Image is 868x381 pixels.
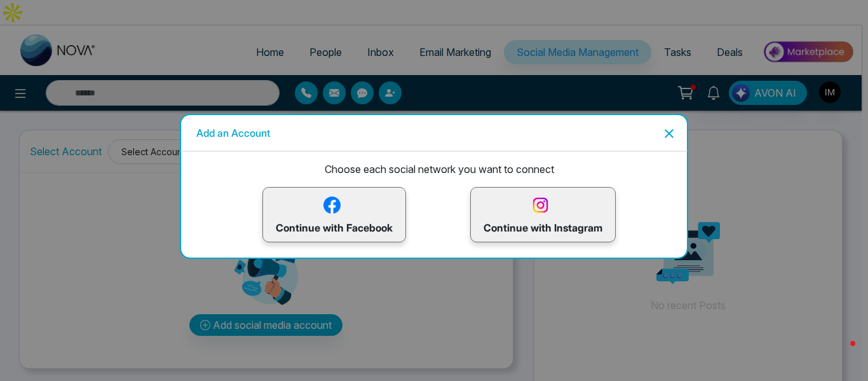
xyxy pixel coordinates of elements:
[321,194,343,216] img: facebook
[825,338,855,368] iframe: Intercom live chat
[191,162,687,177] p: Choose each social network you want to connect
[656,123,677,143] button: Close
[196,125,270,141] h5: Add an Account
[529,194,552,216] img: instagram
[276,194,393,235] p: Continue with Facebook
[484,194,602,235] p: Continue with Instagram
